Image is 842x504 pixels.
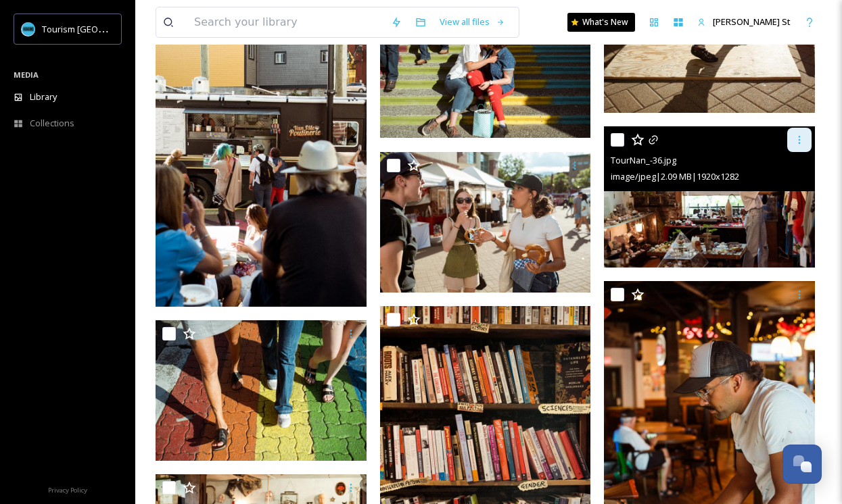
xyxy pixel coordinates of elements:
span: [PERSON_NAME] St [713,16,791,28]
span: Collections [30,117,74,130]
span: Tourism [GEOGRAPHIC_DATA] [42,22,163,35]
img: TourNan_-38.jpg [156,320,367,461]
span: Library [30,91,57,103]
span: Privacy Policy [48,486,87,495]
span: image/jpeg | 2.09 MB | 1920 x 1282 [611,170,739,182]
a: Privacy Policy [48,481,87,497]
img: TourNan_-36.jpg [604,126,815,267]
span: TourNan_-36.jpg [611,154,676,166]
a: [PERSON_NAME] St [691,9,797,35]
img: tourism_nanaimo_logo.jpeg [22,22,35,36]
span: MEDIA [14,70,39,80]
a: What's New [567,13,635,32]
a: View all files [433,9,512,35]
input: Search your library [187,7,384,37]
button: Open Chat [782,445,822,484]
img: TourNan_-40.jpg [380,152,591,293]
